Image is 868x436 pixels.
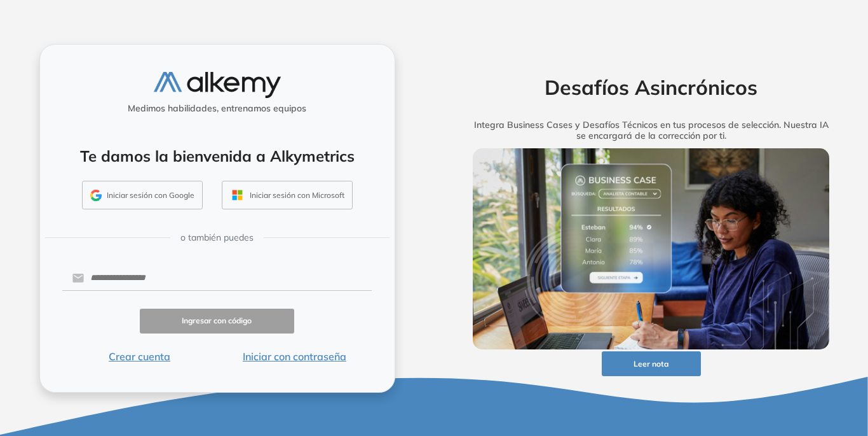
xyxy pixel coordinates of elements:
[90,190,102,201] img: GMAIL_ICON
[82,181,203,210] button: Iniciar sesión con Google
[602,351,701,376] button: Leer nota
[453,120,850,141] h5: Integra Business Cases y Desafíos Técnicos en tus procesos de selección. Nuestra IA se encargará ...
[62,349,217,364] button: Crear cuenta
[473,148,830,349] img: img-more-info
[217,349,372,364] button: Iniciar con contraseña
[45,103,390,114] h5: Medimos habilidades, entrenamos equipos
[180,231,254,244] span: o también puedes
[154,72,281,98] img: logo-alkemy
[140,309,295,334] button: Ingresar con código
[57,147,378,165] h4: Te damos la bienvenida a Alkymetrics
[453,75,850,99] h2: Desafíos Asincrónicos
[222,181,353,210] button: Iniciar sesión con Microsoft
[230,188,245,202] img: OUTLOOK_ICON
